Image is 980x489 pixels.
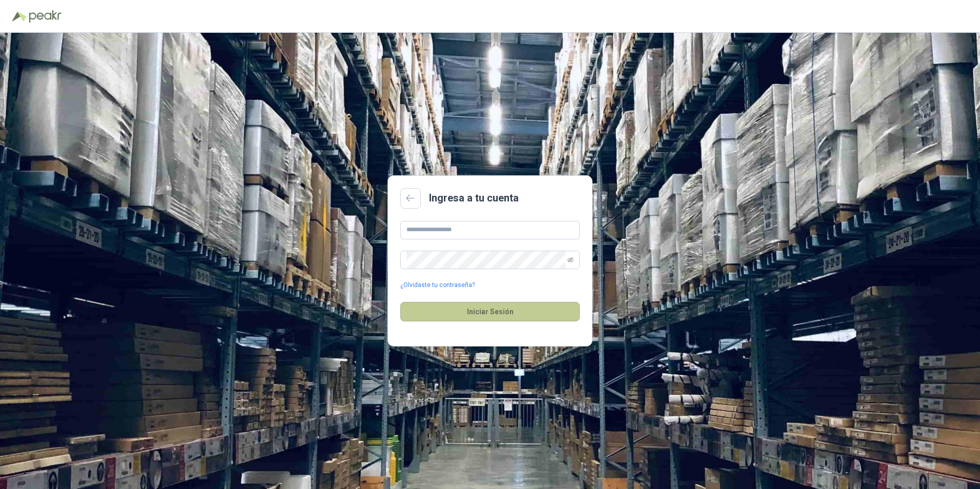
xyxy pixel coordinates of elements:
button: Iniciar Sesión [400,302,580,321]
img: Logo [12,11,27,22]
span: eye-invisible [567,257,574,263]
h2: Ingresa a tu cuenta [429,190,519,206]
a: ¿Olvidaste tu contraseña? [400,280,475,290]
img: Peakr [29,10,62,23]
